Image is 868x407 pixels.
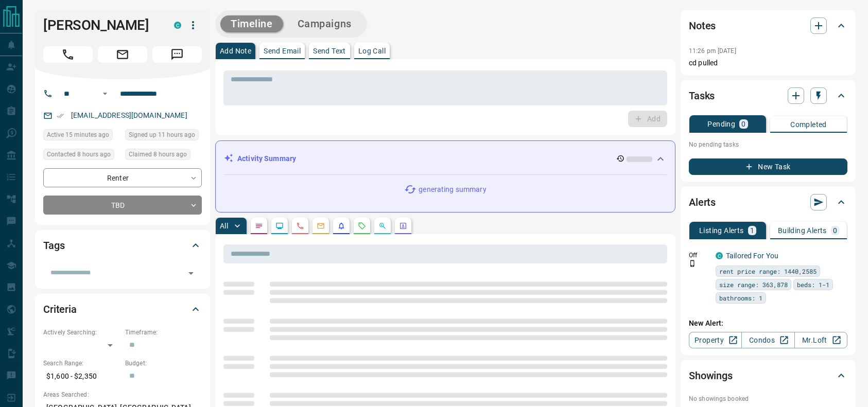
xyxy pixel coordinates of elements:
[43,17,159,33] h1: [PERSON_NAME]
[43,301,77,317] h2: Criteria
[43,328,120,337] p: Actively Searching:
[43,149,120,163] div: Mon Aug 18 2025
[98,46,147,63] span: Email
[71,111,187,119] a: [EMAIL_ADDRESS][DOMAIN_NAME]
[378,222,387,230] svg: Opportunities
[220,15,283,32] button: Timeline
[699,227,744,234] p: Listing Alerts
[689,332,742,348] a: Property
[224,149,667,168] div: Activity Summary
[689,190,847,215] div: Alerts
[689,83,847,108] div: Tasks
[689,394,847,403] p: No showings booked
[689,58,847,68] p: cd pulled
[125,149,202,163] div: Mon Aug 18 2025
[287,15,362,32] button: Campaigns
[719,279,788,290] span: size range: 363,878
[741,120,745,128] p: 0
[43,390,202,399] p: Areas Searched:
[689,260,696,267] svg: Push Notification Only
[358,222,366,230] svg: Requests
[220,222,228,229] p: All
[125,328,202,337] p: Timeframe:
[317,222,325,230] svg: Emails
[152,46,202,63] span: Message
[358,47,386,55] p: Log Call
[689,318,847,329] p: New Alert:
[337,222,345,230] svg: Listing Alerts
[43,359,120,368] p: Search Range:
[794,332,847,348] a: Mr.Loft
[125,359,202,368] p: Budget:
[797,279,829,290] span: beds: 1-1
[399,222,407,230] svg: Agent Actions
[174,22,181,29] div: condos.ca
[275,222,284,230] svg: Lead Browsing Activity
[689,363,847,388] div: Showings
[719,293,762,303] span: bathrooms: 1
[778,227,827,234] p: Building Alerts
[419,184,486,195] p: generating summary
[237,153,296,164] p: Activity Summary
[689,137,847,152] p: No pending tasks
[47,149,111,160] span: Contacted 8 hours ago
[296,222,304,230] svg: Calls
[47,130,109,140] span: Active 15 minutes ago
[707,120,735,128] p: Pending
[57,112,64,119] svg: Email Verified
[99,87,111,100] button: Open
[689,13,847,38] div: Notes
[689,17,716,34] h2: Notes
[750,227,754,234] p: 1
[255,222,263,230] svg: Notes
[689,158,847,175] button: New Task
[43,297,202,322] div: Criteria
[689,367,733,384] h2: Showings
[833,227,837,234] p: 0
[43,168,202,187] div: Renter
[129,130,195,140] span: Signed up 11 hours ago
[313,47,346,55] p: Send Text
[184,266,198,280] button: Open
[790,121,827,128] p: Completed
[716,252,723,259] div: condos.ca
[43,237,64,254] h2: Tags
[689,194,716,210] h2: Alerts
[689,251,709,260] p: Off
[220,47,251,55] p: Add Note
[43,129,120,144] div: Tue Aug 19 2025
[719,266,817,276] span: rent price range: 1440,2585
[43,196,202,215] div: TBD
[689,87,715,104] h2: Tasks
[689,47,736,55] p: 11:26 pm [DATE]
[741,332,794,348] a: Condos
[129,149,187,160] span: Claimed 8 hours ago
[264,47,301,55] p: Send Email
[43,46,93,63] span: Call
[726,252,778,260] a: Tailored For You
[43,368,120,385] p: $1,600 - $2,350
[43,233,202,258] div: Tags
[125,129,202,144] div: Mon Aug 18 2025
